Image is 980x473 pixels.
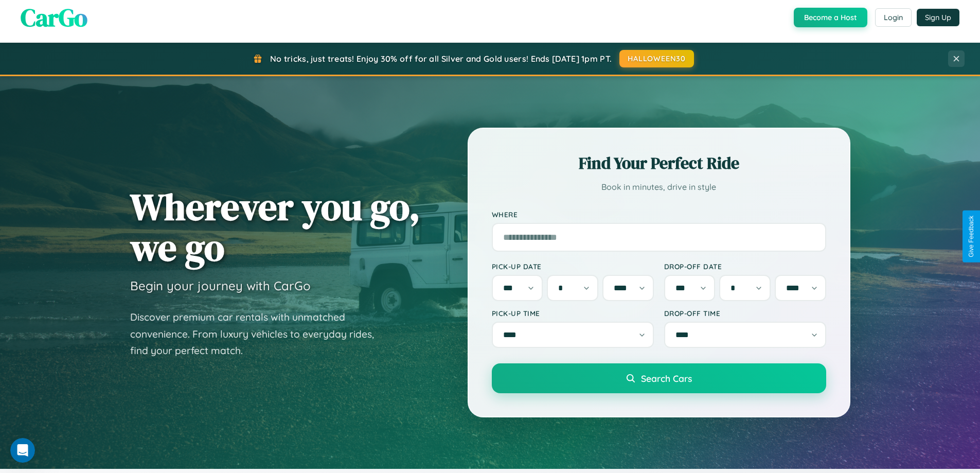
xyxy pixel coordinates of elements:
button: Login [875,8,912,27]
p: Discover premium car rentals with unmatched convenience. From luxury vehicles to everyday rides, ... [130,309,387,359]
button: Sign Up [917,9,959,26]
span: No tricks, just treats! Enjoy 30% off for all Silver and Gold users! Ends [DATE] 1pm PT. [270,54,612,64]
label: Pick-up Date [492,262,654,271]
h3: Begin your journey with CarGo [130,278,311,293]
button: Become a Host [794,8,867,27]
button: Search Cars [492,363,826,393]
label: Drop-off Time [664,309,826,318]
span: Search Cars [641,373,692,384]
label: Pick-up Time [492,309,654,318]
h1: Wherever you go, we go [130,186,420,268]
button: HALLOWEEN30 [619,50,694,67]
h2: Find Your Perfect Ride [492,152,826,174]
span: CarGo [21,1,87,34]
iframe: Intercom live chat [10,438,35,463]
p: Book in minutes, drive in style [492,180,826,195]
label: Where [492,210,826,219]
label: Drop-off Date [664,262,826,271]
div: Give Feedback [968,216,975,257]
